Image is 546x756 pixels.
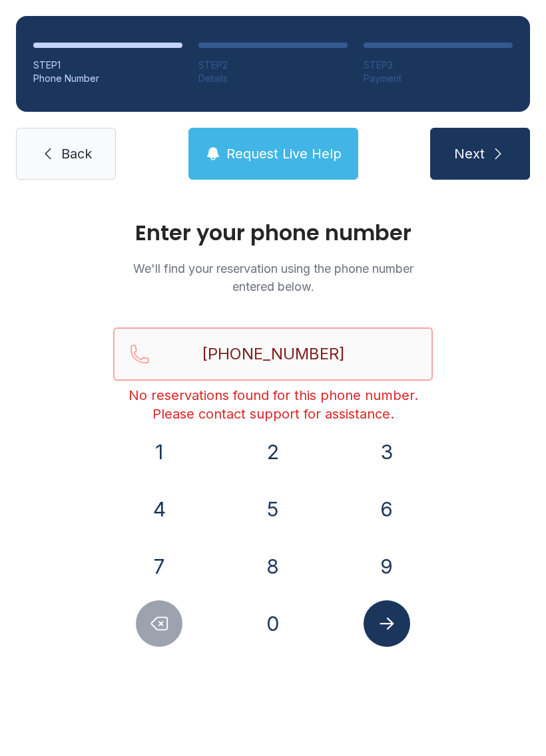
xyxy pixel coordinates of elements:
div: Details [198,72,348,85]
button: 2 [250,429,296,475]
button: Submit lookup form [364,600,410,647]
button: 5 [250,486,296,532]
input: Reservation phone number [113,327,433,381]
div: Phone Number [33,72,182,85]
button: 7 [136,543,182,590]
button: 8 [250,543,296,590]
p: We'll find your reservation using the phone number entered below. [113,260,433,295]
button: 1 [136,429,182,475]
button: 3 [364,429,410,475]
div: Payment [364,72,513,85]
h1: Enter your phone number [113,222,433,244]
div: No reservations found for this phone number. Please contact support for assistance. [113,386,433,423]
button: 6 [364,486,410,532]
span: Request Live Help [226,144,342,163]
span: Next [454,144,485,163]
div: STEP 2 [198,59,348,72]
button: Delete number [136,600,182,647]
div: STEP 1 [33,59,182,72]
button: 4 [136,486,182,532]
span: Back [61,144,92,163]
button: 9 [364,543,410,590]
button: 0 [250,600,296,647]
div: STEP 3 [364,59,513,72]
